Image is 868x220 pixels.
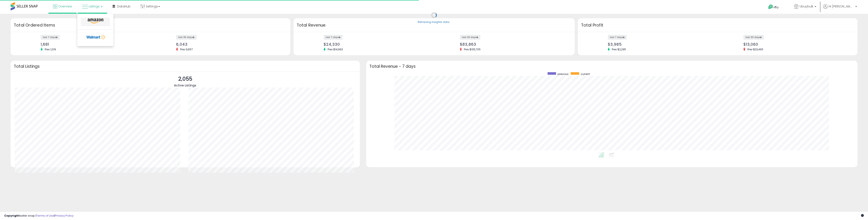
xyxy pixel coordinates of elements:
div: $13,060 [743,42,850,47]
span: Active Listings [174,83,196,87]
span: Prev: $23,465 [745,48,765,51]
span: Help [773,6,779,9]
span: Prev: 1,019 [43,48,58,51]
div: Retrieving insights data.. [418,20,451,24]
div: $24,330 [324,42,431,47]
h3: Total Ordered Items [14,22,287,28]
h3: Total Revenue - 7 days [369,65,854,68]
a: Help [765,1,787,14]
div: 1,681 [41,42,147,47]
span: Hi [PERSON_NAME] [829,4,854,8]
label: last 30 days [743,35,764,40]
p: 2,055 [174,75,196,83]
span: previous [558,72,569,76]
span: Prev: $135,705 [462,48,483,51]
label: last 7 days [41,35,60,40]
div: 6,043 [176,42,283,47]
span: Ubuybulk [800,4,813,8]
span: current [581,72,590,76]
a: Hi [PERSON_NAME] [823,4,857,14]
label: last 30 days [176,35,197,40]
i: Get Help [768,4,773,10]
span: DataHub [117,4,131,8]
label: last 7 days [324,35,343,40]
h3: Total Listings [14,65,357,68]
span: Prev: 9,657 [178,48,195,51]
div: $83,863 [460,42,567,47]
label: last 30 days [460,35,480,40]
span: Prev: $14,963 [325,48,345,51]
span: Listings [89,4,100,8]
h3: Total Profit [581,22,854,28]
label: last 7 days [608,35,627,40]
span: Prev: $2,295 [610,48,628,51]
div: $3,985 [608,42,714,47]
span: Overview [58,4,72,8]
h3: Total Revenue [297,22,572,28]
